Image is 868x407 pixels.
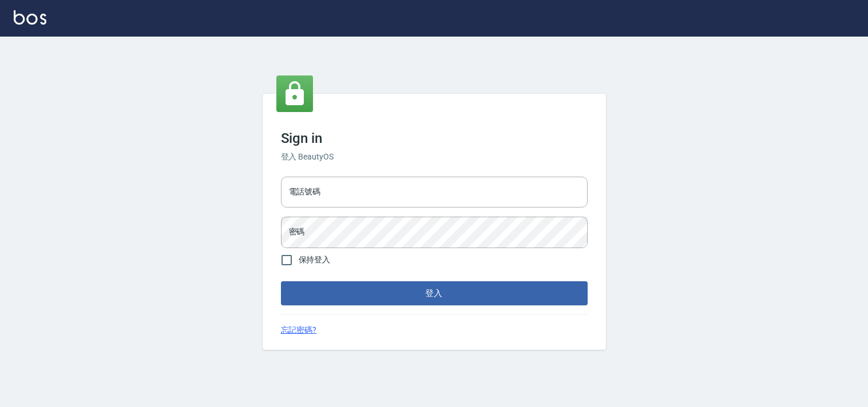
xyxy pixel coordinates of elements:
button: 登入 [281,281,588,305]
h3: Sign in [281,130,588,146]
img: Logo [14,10,46,25]
h6: 登入 BeautyOS [281,151,588,163]
span: 保持登入 [299,254,331,266]
a: 忘記密碼? [281,324,317,336]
